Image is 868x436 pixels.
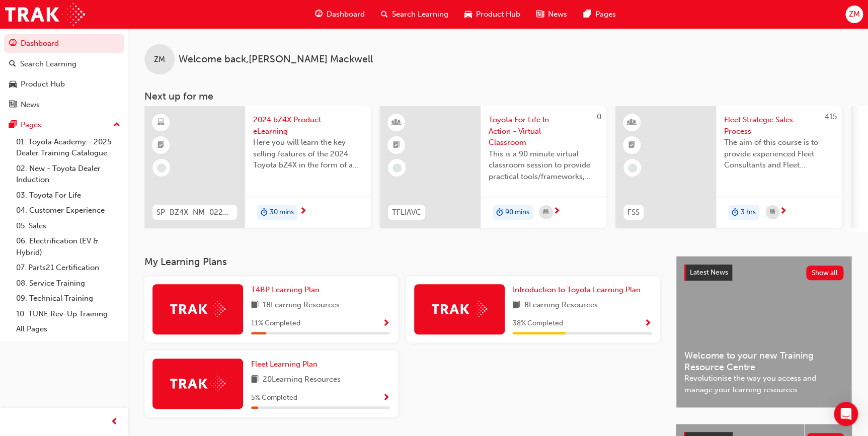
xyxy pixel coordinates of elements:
[583,8,591,21] span: pages-icon
[251,360,318,369] span: Fleet Learning Plan
[392,9,448,20] span: Search Learning
[548,9,567,20] span: News
[111,416,118,428] span: prev-icon
[251,318,300,329] span: 11 % Completed
[12,218,124,234] a: 05. Sales
[251,299,259,312] span: book-icon
[9,80,17,89] span: car-icon
[382,317,390,330] button: Show Progress
[627,207,640,218] span: FSS
[144,106,371,228] a: SP_BZ4X_NM_0224_EL012024 bZ4X Product eLearningHere you will learn the key selling features of th...
[157,163,166,172] span: learningRecordVerb_NONE-icon
[615,106,842,228] a: 415FSSFleet Strategic Sales ProcessThe aim of this course is to provide experienced Fleet Consult...
[156,207,233,218] span: SP_BZ4X_NM_0224_EL01
[128,91,868,102] h3: Next up for me
[263,374,341,386] span: 20 Learning Resources
[4,96,124,114] a: News
[536,8,544,21] span: news-icon
[307,4,373,25] a: guage-iconDashboard
[528,4,575,25] a: news-iconNews
[179,54,373,65] span: Welcome back , [PERSON_NAME] Mackwell
[4,75,124,94] a: Product Hub
[628,116,636,129] span: learningResourceType_INSTRUCTOR_LED-icon
[770,206,775,219] span: calendar-icon
[12,203,124,218] a: 04. Customer Experience
[253,114,363,137] span: 2024 bZ4X Product eLearning
[724,137,834,171] span: The aim of this course is to provide experienced Fleet Consultants and Fleet Managers with a revi...
[684,350,843,373] span: Welcome to your new Training Resource Centre
[392,163,402,172] span: learningRecordVerb_NONE-icon
[834,402,858,426] div: Open Intercom Messenger
[157,139,165,152] span: booktick-icon
[382,319,390,328] span: Show Progress
[170,301,225,317] img: Trak
[251,374,259,386] span: book-icon
[4,34,124,53] a: Dashboard
[4,55,124,73] a: Search Learning
[12,321,124,337] a: All Pages
[9,39,17,48] span: guage-icon
[553,207,561,216] span: next-icon
[12,276,124,291] a: 08. Service Training
[806,266,844,280] button: Show all
[393,139,400,152] span: booktick-icon
[464,8,472,21] span: car-icon
[12,161,124,188] a: 02. New - Toyota Dealer Induction
[20,58,76,70] div: Search Learning
[263,299,340,312] span: 18 Learning Resources
[9,101,17,110] span: news-icon
[644,319,652,328] span: Show Progress
[392,207,421,218] span: TFLIAVC
[628,139,636,152] span: booktick-icon
[170,376,225,391] img: Trak
[21,99,40,111] div: News
[741,207,756,218] span: 3 hrs
[157,116,165,129] span: learningResourceType_ELEARNING-icon
[113,119,120,132] span: up-icon
[12,188,124,203] a: 03. Toyota For Life
[382,394,390,403] span: Show Progress
[382,392,390,404] button: Show Progress
[12,233,124,260] a: 06. Electrification (EV & Hybrid)
[684,265,843,281] a: Latest NewsShow all
[513,318,563,329] span: 38 % Completed
[628,163,637,172] span: learningRecordVerb_NONE-icon
[380,106,606,228] a: 0TFLIAVCToyota For Life In Action - Virtual ClassroomThis is a 90 minute virtual classroom sessio...
[393,116,400,129] span: learningResourceType_INSTRUCTOR_LED-icon
[476,9,520,20] span: Product Hub
[381,8,388,21] span: search-icon
[489,148,598,183] span: This is a 90 minute virtual classroom session to provide practical tools/frameworks, behaviours a...
[261,206,268,219] span: duration-icon
[524,299,598,312] span: 8 Learning Resources
[9,60,16,69] span: search-icon
[825,112,837,121] span: 415
[12,306,124,322] a: 10. TUNE Rev-Up Training
[432,301,487,317] img: Trak
[595,9,615,20] span: Pages
[9,121,17,130] span: pages-icon
[543,206,548,219] span: calendar-icon
[456,4,528,25] a: car-iconProduct Hub
[575,4,623,25] a: pages-iconPages
[597,112,601,121] span: 0
[21,119,41,131] div: Pages
[513,285,641,294] span: Introduction to Toyota Learning Plan
[676,256,852,408] a: Latest NewsShow allWelcome to your new Training Resource CentreRevolutionise the way you access a...
[845,6,863,23] button: ZM
[253,137,363,171] span: Here you will learn the key selling features of the 2024 Toyota bZ4X in the form of a virtual 6-p...
[270,207,294,218] span: 30 mins
[4,116,124,134] button: Pages
[327,9,365,20] span: Dashboard
[779,207,787,216] span: next-icon
[732,206,739,219] span: duration-icon
[251,285,320,294] span: T4BP Learning Plan
[5,3,85,26] img: Trak
[373,4,456,25] a: search-iconSearch Learning
[496,206,503,219] span: duration-icon
[848,9,859,20] span: ZM
[513,299,520,312] span: book-icon
[12,260,124,276] a: 07. Parts21 Certification
[684,373,843,395] span: Revolutionise the way you access and manage your learning resources.
[315,8,323,21] span: guage-icon
[21,78,65,90] div: Product Hub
